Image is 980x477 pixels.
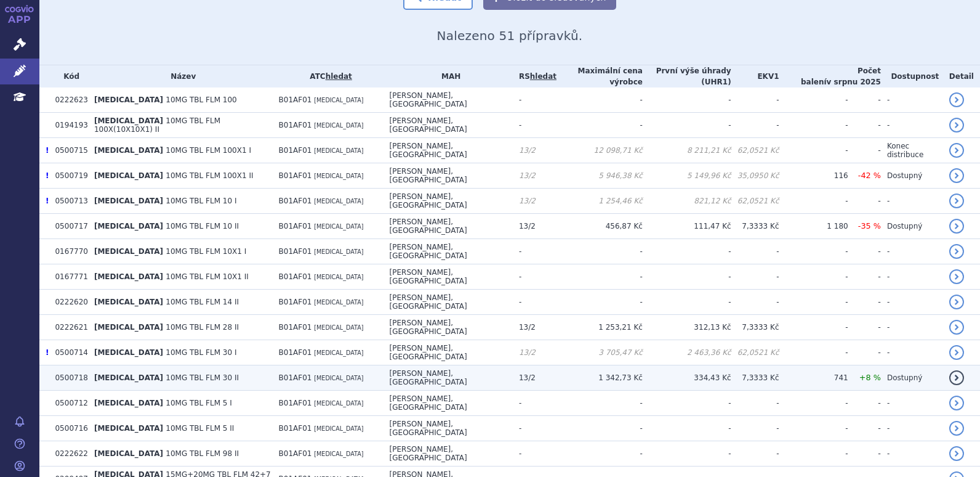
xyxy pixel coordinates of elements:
span: Poslední data tohoto produktu jsou ze SCAU platného k 01.02.2012. [46,146,49,155]
span: B01AF01 [279,146,312,155]
th: Dostupnost [881,65,943,88]
td: 312,13 Kč [643,315,731,340]
td: 0500718 [49,365,87,391]
td: - [513,113,556,138]
td: - [556,416,643,441]
td: - [513,264,556,290]
a: detail [949,295,964,309]
span: Poslední data tohoto produktu jsou ze SCAU platného k 01.02.2012. [46,197,49,205]
span: 13/2 [519,222,536,230]
td: 12 098,71 Kč [556,138,643,163]
span: 13/2 [519,323,536,332]
td: 334,43 Kč [643,365,731,391]
td: - [513,391,556,416]
span: 10MG TBL FLM 28 II [166,323,239,332]
td: 821,12 Kč [643,189,731,214]
span: +8 % [859,373,881,382]
td: - [513,416,556,441]
td: 1 180 [779,214,848,239]
td: 3 705,47 Kč [556,340,643,365]
td: - [848,239,881,264]
span: 10MG TBL FLM 98 II [166,449,239,458]
td: 0194193 [49,113,87,138]
span: [MEDICAL_DATA] [94,399,163,407]
td: 7,3333 Kč [731,365,779,391]
td: 62,0521 Kč [731,189,779,214]
a: detail [949,219,964,234]
span: [MEDICAL_DATA] [94,348,163,357]
td: 0500719 [49,163,87,189]
td: [PERSON_NAME], [GEOGRAPHIC_DATA] [384,88,513,113]
td: 62,0521 Kč [731,340,779,365]
span: B01AF01 [279,399,312,407]
td: 0500713 [49,189,87,214]
td: - [881,264,943,290]
td: - [779,113,848,138]
td: [PERSON_NAME], [GEOGRAPHIC_DATA] [384,441,513,467]
td: - [779,138,848,163]
span: B01AF01 [279,121,312,129]
td: 0500714 [49,340,87,365]
td: 0167770 [49,239,87,264]
a: detail [949,446,964,461]
td: - [848,113,881,138]
td: - [848,315,881,340]
td: 5 946,38 Kč [556,163,643,189]
td: - [731,264,779,290]
span: [MEDICAL_DATA] [314,324,363,331]
td: - [848,441,881,467]
span: 13/2 [519,373,536,382]
a: detail [949,396,964,410]
td: 0222621 [49,315,87,340]
td: - [881,340,943,365]
th: MAH [384,65,513,88]
td: - [643,113,731,138]
span: B01AF01 [279,247,312,256]
span: B01AF01 [279,197,312,205]
th: Kód [49,65,87,88]
td: - [881,315,943,340]
span: [MEDICAL_DATA] [94,146,163,155]
td: 0500712 [49,391,87,416]
span: [MEDICAL_DATA] [94,197,163,205]
td: - [779,290,848,315]
span: [MEDICAL_DATA] [94,96,163,104]
td: [PERSON_NAME], [GEOGRAPHIC_DATA] [384,264,513,290]
td: - [848,416,881,441]
td: - [643,264,731,290]
td: 35,0950 Kč [731,163,779,189]
td: - [731,290,779,315]
span: [MEDICAL_DATA] [314,375,363,381]
td: [PERSON_NAME], [GEOGRAPHIC_DATA] [384,214,513,239]
td: - [881,239,943,264]
a: detail [949,345,964,360]
td: - [556,391,643,416]
td: Konec distribuce [881,138,943,163]
td: [PERSON_NAME], [GEOGRAPHIC_DATA] [384,365,513,391]
span: B01AF01 [279,171,312,180]
td: - [881,416,943,441]
td: - [731,88,779,113]
td: - [779,416,848,441]
a: detail [949,370,964,385]
td: Dostupný [881,163,943,189]
td: - [881,290,943,315]
td: - [556,441,643,467]
td: - [643,391,731,416]
td: 456,87 Kč [556,214,643,239]
td: - [881,189,943,214]
td: 62,0521 Kč [731,138,779,163]
span: [MEDICAL_DATA] [94,424,163,433]
span: B01AF01 [279,348,312,357]
a: detail [949,118,964,132]
span: 10MG TBL FLM 5 II [166,424,234,433]
span: [MEDICAL_DATA] [314,223,363,230]
td: 2 463,36 Kč [643,340,731,365]
td: [PERSON_NAME], [GEOGRAPHIC_DATA] [384,315,513,340]
span: [MEDICAL_DATA] [314,97,363,104]
td: - [731,416,779,441]
span: [MEDICAL_DATA] [94,449,163,458]
td: - [779,189,848,214]
th: ATC [273,65,384,88]
td: 111,47 Kč [643,214,731,239]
